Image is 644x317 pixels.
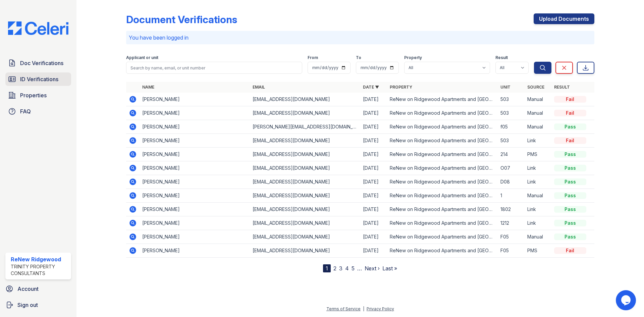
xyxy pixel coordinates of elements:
[498,189,525,203] td: 1
[360,216,387,230] td: [DATE]
[333,265,336,272] a: 2
[387,120,497,134] td: ReNew on Ridgewood Apartments and [GEOGRAPHIC_DATA]
[525,93,551,106] td: Manual
[498,161,525,175] td: O07
[554,123,586,130] div: Pass
[525,148,551,161] td: PMS
[382,265,397,272] a: Last »
[365,265,380,272] a: Next ›
[140,93,250,106] td: [PERSON_NAME]
[387,203,497,216] td: ReNew on Ridgewood Apartments and [GEOGRAPHIC_DATA]
[323,264,331,272] div: 1
[363,85,379,90] a: Date ▼
[387,148,497,161] td: ReNew on Ridgewood Apartments and [GEOGRAPHIC_DATA]
[387,175,497,189] td: ReNew on Ridgewood Apartments and [GEOGRAPHIC_DATA]
[554,151,586,158] div: Pass
[498,148,525,161] td: 214
[498,175,525,189] td: D08
[356,55,361,60] label: To
[554,206,586,213] div: Pass
[140,106,250,120] td: [PERSON_NAME]
[5,72,71,86] a: ID Verifications
[360,106,387,120] td: [DATE]
[357,264,362,272] span: …
[360,230,387,244] td: [DATE]
[140,161,250,175] td: [PERSON_NAME]
[140,175,250,189] td: [PERSON_NAME]
[3,282,74,296] a: Account
[20,107,31,115] span: FAQ
[360,175,387,189] td: [DATE]
[387,161,497,175] td: ReNew on Ridgewood Apartments and [GEOGRAPHIC_DATA]
[527,85,544,90] a: Source
[498,93,525,106] td: 503
[500,85,511,90] a: Unit
[5,56,71,70] a: Doc Verifications
[495,55,508,60] label: Result
[554,96,586,103] div: Fail
[250,175,360,189] td: [EMAIL_ADDRESS][DOMAIN_NAME]
[360,148,387,161] td: [DATE]
[326,306,361,311] a: Terms of Service
[3,298,74,312] a: Sign out
[525,244,551,258] td: PMS
[250,161,360,175] td: [EMAIL_ADDRESS][DOMAIN_NAME]
[17,301,38,309] span: Sign out
[126,55,158,60] label: Applicant or unit
[387,93,497,106] td: ReNew on Ridgewood Apartments and [GEOGRAPHIC_DATA]
[534,13,594,24] a: Upload Documents
[253,85,265,90] a: Email
[554,247,586,254] div: Fail
[554,192,586,199] div: Pass
[140,230,250,244] td: [PERSON_NAME]
[554,178,586,185] div: Pass
[387,216,497,230] td: ReNew on Ridgewood Apartments and [GEOGRAPHIC_DATA]
[616,290,637,310] iframe: chat widget
[360,93,387,106] td: [DATE]
[140,203,250,216] td: [PERSON_NAME]
[126,13,237,25] div: Document Verifications
[140,134,250,148] td: [PERSON_NAME]
[11,263,68,277] div: Trinity Property Consultants
[387,189,497,203] td: ReNew on Ridgewood Apartments and [GEOGRAPHIC_DATA]
[498,134,525,148] td: 503
[250,189,360,203] td: [EMAIL_ADDRESS][DOMAIN_NAME]
[554,137,586,144] div: Fail
[498,106,525,120] td: 503
[339,265,342,272] a: 3
[140,216,250,230] td: [PERSON_NAME]
[250,120,360,134] td: [PERSON_NAME][EMAIL_ADDRESS][DOMAIN_NAME]
[525,175,551,189] td: Link
[554,85,570,90] a: Result
[367,306,394,311] a: Privacy Policy
[250,244,360,258] td: [EMAIL_ADDRESS][DOMAIN_NAME]
[525,189,551,203] td: Manual
[387,106,497,120] td: ReNew on Ridgewood Apartments and [GEOGRAPHIC_DATA]
[140,189,250,203] td: [PERSON_NAME]
[360,189,387,203] td: [DATE]
[363,306,364,311] div: |
[525,134,551,148] td: Link
[250,148,360,161] td: [EMAIL_ADDRESS][DOMAIN_NAME]
[525,106,551,120] td: Manual
[360,134,387,148] td: [DATE]
[498,244,525,258] td: F05
[250,230,360,244] td: [EMAIL_ADDRESS][DOMAIN_NAME]
[387,230,497,244] td: ReNew on Ridgewood Apartments and [GEOGRAPHIC_DATA]
[525,161,551,175] td: Link
[498,120,525,134] td: f05
[250,203,360,216] td: [EMAIL_ADDRESS][DOMAIN_NAME]
[525,230,551,244] td: Manual
[387,134,497,148] td: ReNew on Ridgewood Apartments and [GEOGRAPHIC_DATA]
[554,110,586,116] div: Fail
[142,85,154,90] a: Name
[17,285,39,293] span: Account
[360,244,387,258] td: [DATE]
[498,203,525,216] td: 1802
[554,233,586,240] div: Pass
[554,165,586,171] div: Pass
[140,148,250,161] td: [PERSON_NAME]
[140,120,250,134] td: [PERSON_NAME]
[3,21,74,35] img: CE_Logo_Blue-a8612792a0a2168367f1c8372b55b34899dd931a85d93a1a3d3e32e68fde9ad4.png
